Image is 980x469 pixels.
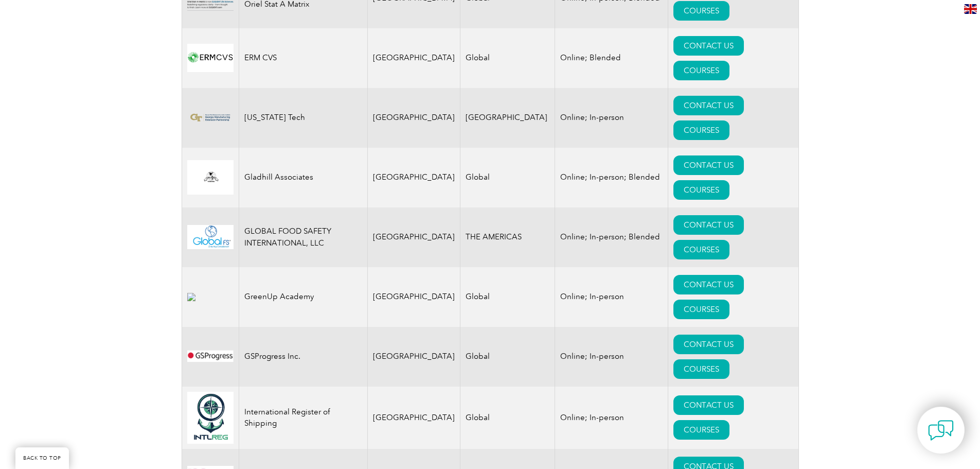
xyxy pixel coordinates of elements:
td: [GEOGRAPHIC_DATA] [367,327,460,387]
a: CONTACT US [673,96,744,115]
a: COURSES [673,1,729,21]
a: COURSES [673,300,729,319]
a: COURSES [673,420,729,440]
a: CONTACT US [673,155,744,175]
td: [GEOGRAPHIC_DATA] [367,207,460,267]
td: [US_STATE] Tech [239,88,367,148]
td: Online; In-person [555,88,668,148]
a: CONTACT US [673,215,744,235]
td: GreenUp Academy [239,267,367,327]
td: [GEOGRAPHIC_DATA] [367,148,460,207]
img: contact-chat.png [928,418,954,443]
a: COURSES [673,120,729,140]
td: Online; In-person [555,327,668,387]
a: COURSES [673,240,729,259]
td: GSProgress Inc. [239,327,367,387]
td: [GEOGRAPHIC_DATA] [460,88,555,148]
a: COURSES [673,61,729,80]
td: ERM CVS [239,28,367,88]
td: Global [460,327,555,387]
td: Online; In-person; Blended [555,207,668,267]
img: 6c340fde-d376-eb11-a812-002248145cb7-logo.jpg [187,225,234,249]
td: THE AMERICAS [460,207,555,267]
td: Global [460,267,555,327]
img: 0025a846-35c2-eb11-bacc-0022481832e0-logo.jpg [187,160,234,195]
td: [GEOGRAPHIC_DATA] [367,387,460,449]
td: Online; In-person; Blended [555,148,668,207]
td: GLOBAL FOOD SAFETY INTERNATIONAL, LLC [239,207,367,267]
img: e024547b-a6e0-e911-a812-000d3a795b83-logo.png [187,344,234,369]
img: e72924ac-d9bc-ea11-a814-000d3a79823d-logo.png [187,111,234,124]
img: en [964,4,977,14]
td: Global [460,28,555,88]
td: International Register of Shipping [239,387,367,449]
img: 62d0ecee-e7b0-ea11-a812-000d3ae11abd-logo.jpg [187,293,234,301]
td: Gladhill Associates [239,148,367,207]
a: CONTACT US [673,395,744,415]
td: Global [460,387,555,449]
a: COURSES [673,180,729,200]
img: 607f6408-376f-eb11-a812-002248153038-logo.png [187,44,234,72]
a: COURSES [673,359,729,379]
a: CONTACT US [673,36,744,56]
td: [GEOGRAPHIC_DATA] [367,28,460,88]
img: ea2793ac-3439-ea11-a813-000d3a79722d-logo.jpg [187,392,234,444]
td: Online; Blended [555,28,668,88]
a: CONTACT US [673,275,744,294]
td: [GEOGRAPHIC_DATA] [367,88,460,148]
td: Online; In-person [555,267,668,327]
td: Global [460,148,555,207]
td: Online; In-person [555,387,668,449]
a: CONTACT US [673,335,744,354]
a: BACK TO TOP [15,447,69,469]
td: [GEOGRAPHIC_DATA] [367,267,460,327]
